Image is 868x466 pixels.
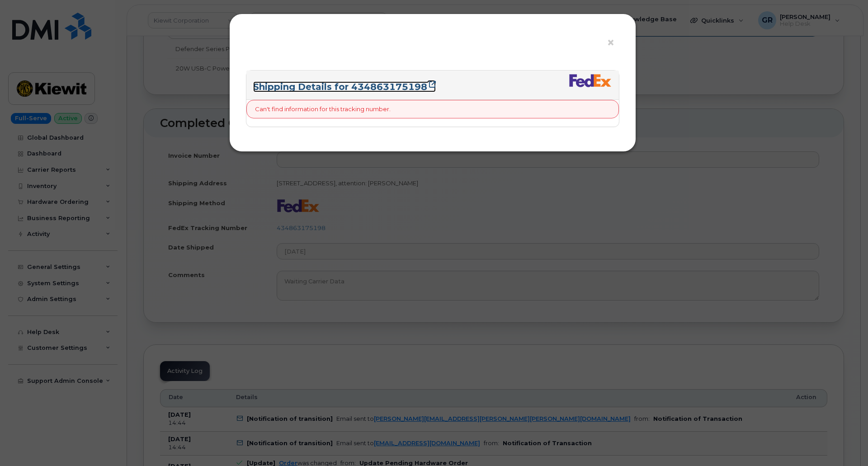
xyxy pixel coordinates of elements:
[829,427,861,459] iframe: Messenger Launcher
[255,105,391,113] p: Can't find information for this tracking number.
[607,34,615,51] span: ×
[253,81,436,92] a: Shipping Details for 434863175198
[607,36,619,50] button: ×
[569,74,612,87] img: fedex-bc01427081be8802e1fb5a1adb1132915e58a0589d7a9405a0dcbe1127be6add.png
